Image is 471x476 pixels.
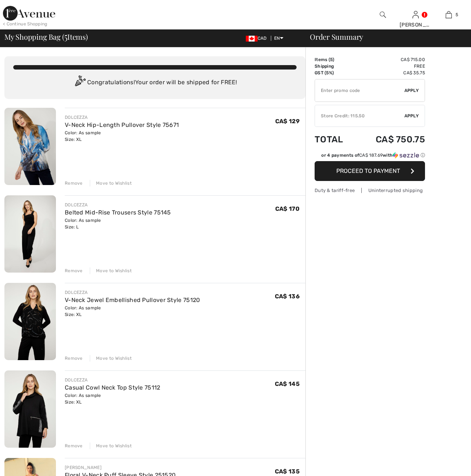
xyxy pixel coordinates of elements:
[90,355,132,362] div: Move to Wishlist
[321,152,425,159] div: or 4 payments of with
[275,380,300,387] span: CA$ 145
[355,63,425,70] td: Free
[13,75,297,90] div: Congratulations! Your order will be shipped for FREE!
[315,152,425,161] div: or 4 payments ofCA$ 187.69withSezzle Click to learn more about Sezzle
[380,10,386,19] img: search the website
[64,31,67,41] span: 5
[4,195,56,273] img: Belted Mid-Rise Trousers Style 75145
[315,63,355,70] td: Shipping
[65,209,171,216] a: Belted Mid-Rise Trousers Style 75145
[72,75,87,90] img: Congratulation2.svg
[65,289,200,296] div: DOLCEZZA
[246,36,270,41] span: CAD
[301,33,467,40] div: Order Summary
[65,217,171,230] div: Color: As sample Size: L
[3,21,47,27] div: < Continue Shopping
[65,296,200,303] a: V-Neck Jewel Embellished Pullover Style 75120
[90,443,132,449] div: Move to Wishlist
[4,370,56,448] img: Casual Cowl Neck Top Style 75112
[65,355,83,362] div: Remove
[4,33,88,40] span: My Shopping Bag ( Items)
[3,6,55,21] img: 1ère Avenue
[65,180,83,187] div: Remove
[315,187,425,194] div: Duty & tariff-free | Uninterrupted shipping
[65,114,179,121] div: DOLCEZZA
[315,70,355,76] td: GST (5%)
[315,127,355,152] td: Total
[65,392,160,405] div: Color: As sample Size: XL
[355,56,425,63] td: CA$ 715.00
[4,283,56,360] img: V-Neck Jewel Embellished Pullover Style 75120
[275,118,300,125] span: CA$ 129
[275,293,300,300] span: CA$ 136
[65,464,176,471] div: [PERSON_NAME]
[246,36,258,42] img: Canadian Dollar
[274,36,283,41] span: EN
[275,468,300,475] span: CA$ 135
[359,153,383,158] span: CA$ 187.69
[90,267,132,274] div: Move to Wishlist
[65,267,83,274] div: Remove
[355,127,425,152] td: CA$ 750.75
[412,11,419,18] a: Sign In
[456,11,458,18] span: 5
[355,70,425,76] td: CA$ 35.75
[4,108,56,185] img: V-Neck Hip-Length Pullover Style 75671
[65,377,160,383] div: DOLCEZZA
[315,113,404,119] div: Store Credit: 115.50
[65,202,171,208] div: DOLCEZZA
[412,10,419,19] img: My Info
[315,79,404,102] input: Promo code
[315,161,425,181] button: Proceed to Payment
[275,205,300,212] span: CA$ 170
[65,443,83,449] div: Remove
[315,56,355,63] td: Items ( )
[65,121,179,128] a: V-Neck Hip-Length Pullover Style 75671
[393,152,419,159] img: Sezzle
[432,10,465,19] a: 5
[330,57,333,62] span: 5
[404,87,419,94] span: Apply
[65,305,200,318] div: Color: As sample Size: XL
[400,21,432,29] div: [PERSON_NAME]
[90,180,132,187] div: Move to Wishlist
[65,384,160,391] a: Casual Cowl Neck Top Style 75112
[404,113,419,119] span: Apply
[65,129,179,143] div: Color: As sample Size: XL
[446,10,452,19] img: My Bag
[336,167,400,174] span: Proceed to Payment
